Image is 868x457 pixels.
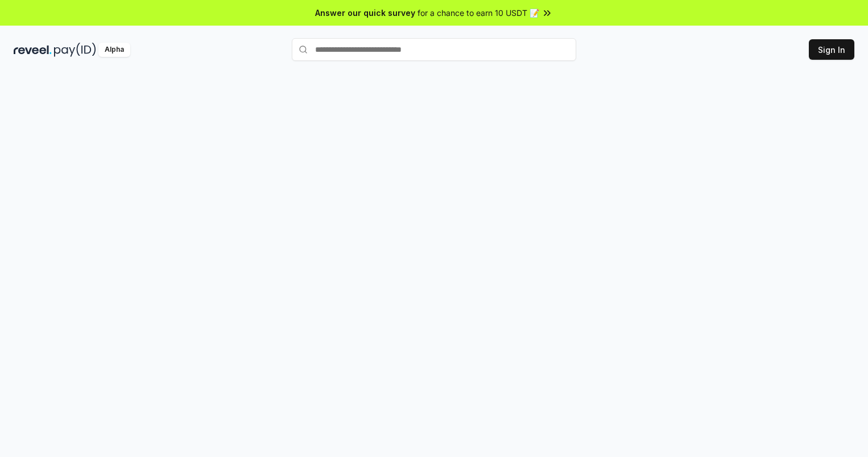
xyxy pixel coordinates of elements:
div: Alpha [98,43,130,57]
img: pay_id [54,43,96,57]
button: Sign In [809,39,854,60]
img: reveel_dark [14,43,52,57]
span: for a chance to earn 10 USDT 📝 [418,7,539,19]
span: Answer our quick survey [315,7,415,19]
